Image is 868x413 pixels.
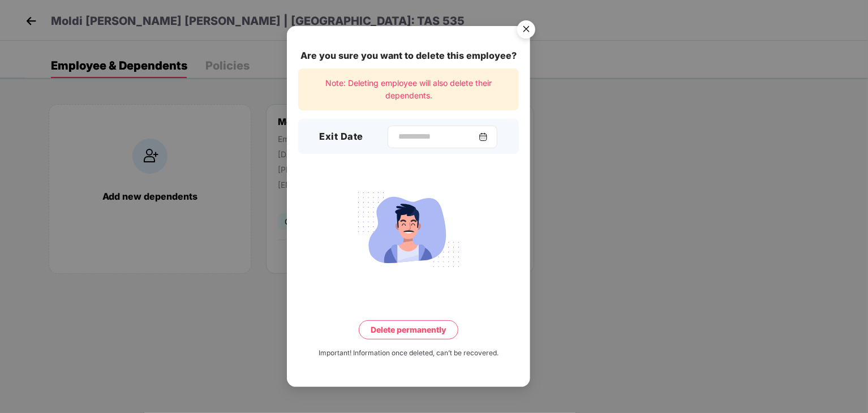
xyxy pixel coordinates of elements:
img: svg+xml;base64,PHN2ZyB4bWxucz0iaHR0cDovL3d3dy53My5vcmcvMjAwMC9zdmciIHdpZHRoPSI1NiIgaGVpZ2h0PSI1Ni... [510,15,542,47]
img: svg+xml;base64,PHN2ZyB4bWxucz0iaHR0cDovL3d3dy53My5vcmcvMjAwMC9zdmciIHdpZHRoPSIyMjQiIGhlaWdodD0iMT... [345,186,472,274]
div: Are you sure you want to delete this employee? [298,49,519,63]
h3: Exit Date [320,130,364,144]
button: Delete permanently [359,320,458,339]
div: Note: Deleting employee will also delete their dependents. [298,68,519,111]
button: Close [510,15,541,46]
img: svg+xml;base64,PHN2ZyBpZD0iQ2FsZW5kYXItMzJ4MzIiIHhtbG5zPSJodHRwOi8vd3d3LnczLm9yZy8yMDAwL3N2ZyIgd2... [479,132,488,141]
div: Important! Information once deleted, can’t be recovered. [319,348,499,359]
